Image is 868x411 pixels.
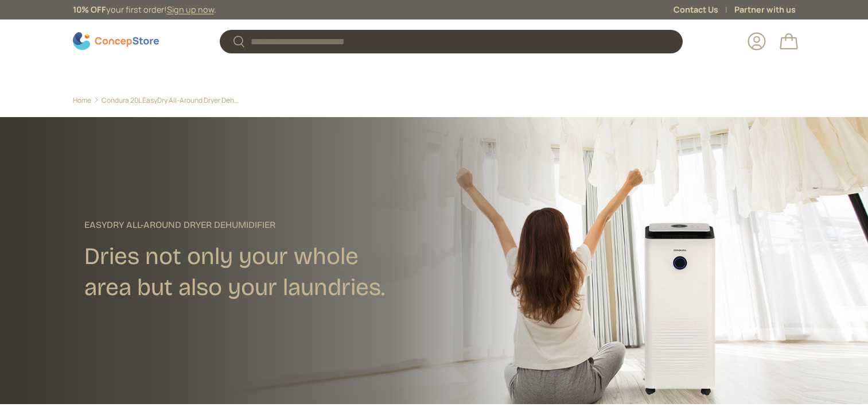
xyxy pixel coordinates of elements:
[73,3,216,16] p: your first order! .
[167,4,214,15] a: Sign up now
[84,218,525,232] p: EasyDry All-Around Dryer Dehumidifier
[674,3,734,16] a: Contact Us
[734,3,796,16] a: Partner with us
[73,4,106,15] strong: 10% OFF
[84,241,525,303] h2: Dries not only your whole area but also your laundries.
[73,95,456,106] nav: Breadcrumbs
[102,97,239,104] a: Condura 20L EasyDry All-Around Dryer Dehumidifier
[73,97,91,104] a: Home
[73,32,159,50] img: ConcepStore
